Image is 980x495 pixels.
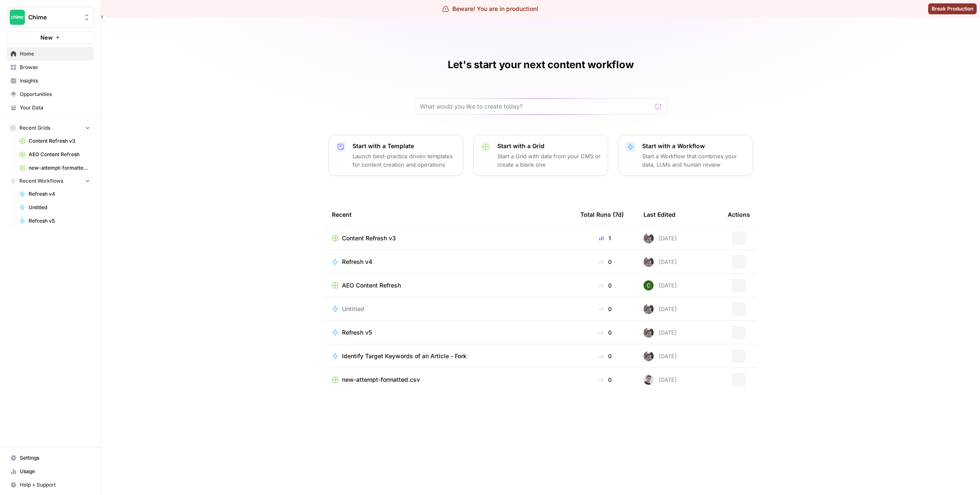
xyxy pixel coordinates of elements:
button: New [7,31,94,44]
span: Content Refresh v3 [342,234,396,242]
a: Untitled [16,201,94,214]
span: new-attempt-formatted.csv [29,164,90,172]
p: Launch best-practice driven templates for content creation and operations [352,152,456,169]
div: 1 [580,234,630,242]
div: [DATE] [644,233,677,243]
button: Start with a GridStart a Grid with data from your CMS or create a blank one [473,135,608,176]
span: Untitled [29,204,90,211]
span: Recent Grids [19,124,50,132]
img: a2mlt6f1nb2jhzcjxsuraj5rj4vi [644,327,654,338]
p: Start a Workflow that combines your data, LLMs and human review [642,152,746,169]
button: Workspace: Chime [7,7,94,28]
a: Refresh v4 [332,258,567,266]
a: Browse [7,61,94,74]
a: Opportunities [7,88,94,101]
span: Settings [20,454,90,462]
a: Refresh v5 [16,214,94,228]
img: Chime Logo [10,10,25,25]
span: Refresh v4 [342,258,372,266]
div: [DATE] [644,280,677,290]
div: Actions [728,203,750,226]
p: Start with a Template [352,142,456,150]
img: a2mlt6f1nb2jhzcjxsuraj5rj4vi [644,351,654,361]
div: [DATE] [644,257,677,267]
a: Refresh v5 [332,328,567,337]
a: Untitled [332,305,567,313]
img: oskm0cmuhabjb8ex6014qupaj5sj [644,375,654,385]
a: Content Refresh v3 [332,234,567,242]
img: a2mlt6f1nb2jhzcjxsuraj5rj4vi [644,304,654,314]
a: AEO Content Refresh [332,281,567,290]
a: Insights [7,74,94,88]
div: 0 [580,328,630,337]
div: 0 [580,258,630,266]
img: a2mlt6f1nb2jhzcjxsuraj5rj4vi [644,233,654,243]
div: Recent [332,203,567,226]
span: Insights [20,77,90,85]
a: Home [7,47,94,61]
span: Browse [20,64,90,71]
div: 0 [580,352,630,360]
div: [DATE] [644,351,677,361]
button: Recent Workflows [7,175,94,187]
span: Refresh v5 [29,217,90,225]
span: Refresh v4 [29,190,90,198]
span: Identify Target Keywords of an Article - Fork [342,352,467,360]
span: Untitled [342,305,364,313]
div: 0 [580,305,630,313]
span: New [40,33,53,42]
span: new-attempt-formatted.csv [342,375,420,384]
a: AEO Content Refresh [16,148,94,161]
span: Chime [28,13,79,21]
div: 0 [580,281,630,290]
span: Opportunities [20,90,90,98]
span: Your Data [20,104,90,112]
span: Recent Workflows [19,177,63,185]
span: Home [20,50,90,58]
span: AEO Content Refresh [342,281,401,290]
a: new-attempt-formatted.csv [332,375,567,384]
span: Help + Support [20,481,90,489]
button: Recent Grids [7,122,94,134]
a: Your Data [7,101,94,114]
span: Usage [20,468,90,475]
div: Beware! You are in production! [442,5,538,13]
a: new-attempt-formatted.csv [16,161,94,175]
div: 0 [580,375,630,384]
button: Help + Support [7,478,94,492]
div: [DATE] [644,304,677,314]
span: AEO Content Refresh [29,151,90,158]
img: a2mlt6f1nb2jhzcjxsuraj5rj4vi [644,257,654,267]
span: Content Refresh v3 [29,137,90,145]
div: Total Runs (7d) [580,203,624,226]
p: Start a Grid with data from your CMS or create a blank one [497,152,601,169]
a: Usage [7,465,94,478]
button: Start with a WorkflowStart a Workflow that combines your data, LLMs and human review [618,135,753,176]
a: Content Refresh v3 [16,134,94,148]
input: What would you like to create today? [420,102,652,111]
h1: Let's start your next content workflow [448,58,634,72]
a: Settings [7,451,94,465]
a: Identify Target Keywords of an Article - Fork [332,352,567,360]
div: [DATE] [644,327,677,338]
img: 14qrvic887bnlg6dzgoj39zarp80 [644,280,654,290]
button: Start with a TemplateLaunch best-practice driven templates for content creation and operations [328,135,463,176]
div: Last Edited [644,203,676,226]
a: Refresh v4 [16,187,94,201]
button: Break Production [928,3,977,14]
span: Refresh v5 [342,328,372,337]
p: Start with a Workflow [642,142,746,150]
span: Break Production [932,5,973,13]
p: Start with a Grid [497,142,601,150]
div: [DATE] [644,375,677,385]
